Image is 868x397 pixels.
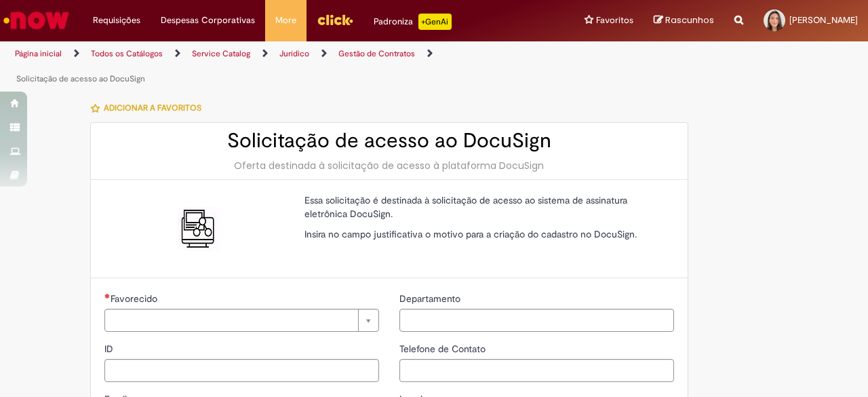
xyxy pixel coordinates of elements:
a: Rascunhos [654,14,714,27]
span: Requisições [93,14,140,27]
input: Telefone de Contato [399,359,674,382]
a: Jurídico [279,48,309,59]
span: Necessários [104,293,111,299]
img: click_logo_yellow_360x200.png [317,10,353,30]
span: [PERSON_NAME] [789,14,858,26]
span: Despesas Corporativas [161,14,255,27]
span: Telefone de Contato [399,343,488,355]
a: Solicitação de acesso ao DocuSign [16,73,145,84]
span: Necessários - Favorecido [111,292,160,305]
span: Departamento [399,292,463,305]
input: Departamento [399,309,674,332]
button: Adicionar a Favoritos [90,94,209,122]
span: Rascunhos [665,14,714,26]
ul: Trilhas de página [10,41,568,92]
a: Limpar campo Favorecido [104,309,379,332]
h2: Solicitação de acesso ao DocuSign [104,130,674,152]
a: Página inicial [15,48,62,59]
img: Solicitação de acesso ao DocuSign [178,207,221,250]
div: Padroniza [374,14,452,30]
div: Oferta destinada à solicitação de acesso à plataforma DocuSign [104,159,674,172]
p: Essa solicitação é destinada à solicitação de acesso ao sistema de assinatura eletrônica DocuSign. [304,193,664,221]
span: More [275,14,296,27]
img: ServiceNow [1,7,71,34]
span: Favoritos [596,14,633,27]
p: +GenAi [418,14,452,30]
span: ID [104,343,116,355]
p: Insira no campo justificativa o motivo para a criação do cadastro no DocuSign. [304,227,664,241]
span: Adicionar a Favoritos [104,102,201,113]
a: Service Catalog [192,48,250,59]
a: Todos os Catálogos [91,48,163,59]
a: Gestão de Contratos [338,48,415,59]
input: ID [104,359,379,382]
